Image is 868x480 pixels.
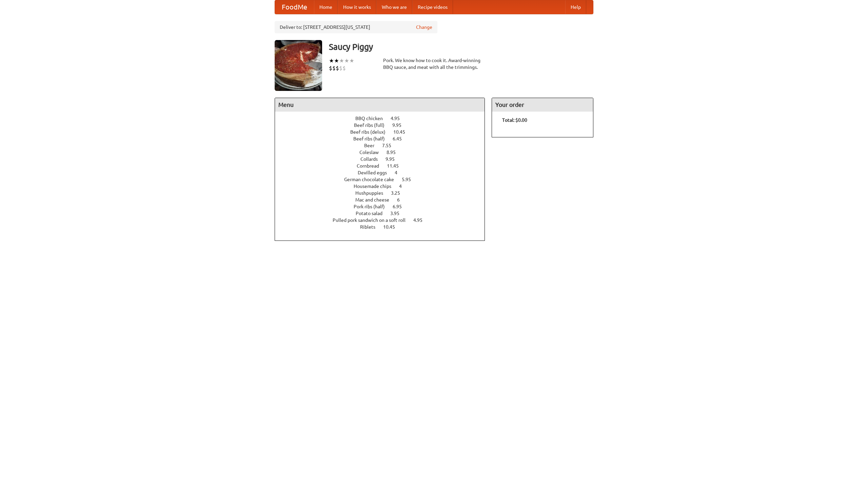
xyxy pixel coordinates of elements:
span: Potato salad [356,211,389,216]
span: Pulled pork sandwich on a soft roll [333,217,412,223]
li: ★ [329,57,334,64]
a: Who we are [376,0,412,14]
span: 9.95 [386,156,401,162]
li: ★ [344,57,349,64]
a: Beef ribs (half) 6.45 [353,136,414,141]
li: ★ [349,57,354,64]
li: ★ [339,57,344,64]
span: 4 [395,170,404,175]
span: Pork ribs (half) [354,204,392,209]
li: $ [332,64,336,72]
a: Potato salad 3.95 [356,211,412,216]
span: Beef ribs (full) [354,122,391,128]
a: Devilled eggs 4 [358,170,410,175]
span: Collards [360,156,384,162]
div: Deliver to: [STREET_ADDRESS][US_STATE] [275,21,437,33]
a: Beer 7.55 [364,143,404,148]
span: 10.45 [383,224,402,230]
a: Collards 9.95 [360,156,407,162]
li: $ [336,64,339,72]
span: 8.95 [387,150,402,155]
a: FoodMe [275,0,314,14]
span: Cornbread [357,163,386,169]
span: 6.95 [393,204,409,209]
li: $ [329,64,332,72]
span: Beer [364,143,381,148]
a: Beef ribs (full) 9.95 [354,122,414,128]
b: Total: $0.00 [502,117,527,123]
a: BBQ chicken 4.95 [355,116,412,121]
span: 6.45 [393,136,409,141]
a: Housemade chips 4 [354,184,414,189]
div: Pork. We know how to cook it. Award-winning BBQ sauce, and meat with all the trimmings. [383,57,485,71]
span: 3.95 [390,211,406,216]
span: Coleslaw [359,150,386,155]
span: Beef ribs (delux) [350,129,392,135]
h3: Saucy Piggy [329,40,593,54]
a: German chocolate cake 5.95 [344,177,423,182]
span: 6 [397,197,407,203]
a: Mac and cheese 6 [355,197,412,203]
a: Riblets 10.45 [360,224,408,230]
span: Devilled eggs [358,170,394,175]
a: Change [416,24,432,31]
span: 3.25 [391,190,407,196]
li: $ [339,64,342,72]
span: Hushpuppies [355,190,390,196]
li: ★ [334,57,339,64]
a: Home [314,0,338,14]
span: Beef ribs (half) [353,136,392,141]
span: Riblets [360,224,382,230]
span: BBQ chicken [355,116,390,121]
a: Recipe videos [412,0,453,14]
span: 10.45 [393,129,412,135]
span: Housemade chips [354,184,398,189]
span: 7.55 [382,143,398,148]
span: German chocolate cake [344,177,401,182]
h4: Your order [492,98,593,112]
a: Help [565,0,586,14]
a: Pulled pork sandwich on a soft roll 4.95 [333,217,435,223]
img: angular.jpg [275,40,322,91]
a: Coleslaw 8.95 [359,150,408,155]
a: Cornbread 11.45 [357,163,411,169]
span: 4.95 [413,217,429,223]
span: 5.95 [402,177,418,182]
a: Pork ribs (half) 6.95 [354,204,414,209]
a: How it works [338,0,376,14]
span: 4 [399,184,409,189]
span: 11.45 [387,163,406,169]
a: Beef ribs (delux) 10.45 [350,129,418,135]
a: Hushpuppies 3.25 [355,190,413,196]
span: 4.95 [391,116,407,121]
span: 9.95 [392,122,408,128]
span: Mac and cheese [355,197,396,203]
h4: Menu [275,98,485,112]
li: $ [342,64,346,72]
